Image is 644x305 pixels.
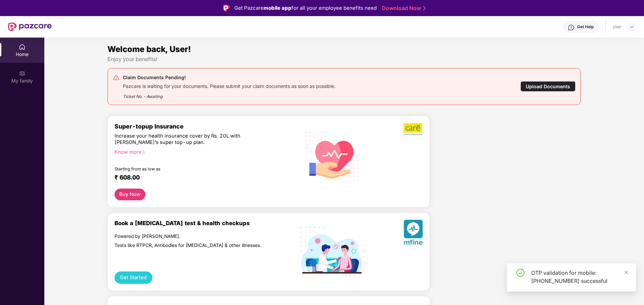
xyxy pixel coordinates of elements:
img: svg+xml;base64,PHN2ZyB4bWxucz0iaHR0cDovL3d3dy53My5vcmcvMjAwMC9zdmciIHhtbG5zOnhsaW5rPSJodHRwOi8vd3... [301,123,365,188]
img: svg+xml;base64,PHN2ZyBpZD0iSGVscC0zMngzMiIgeG1sbnM9Imh0dHA6Ly93d3cudzMub3JnLzIwMDAvc3ZnIiB3aWR0aD... [568,24,574,31]
img: svg+xml;base64,PHN2ZyB3aWR0aD0iMjAiIGhlaWdodD0iMjAiIHZpZXdCb3g9IjAgMCAyMCAyMCIgZmlsbD0ibm9uZSIgeG... [19,70,26,77]
img: svg+xml;base64,PHN2ZyBpZD0iRHJvcGRvd24tMzJ4MzIiIHhtbG5zPSJodHRwOi8vd3d3LnczLm9yZy8yMDAwL3N2ZyIgd2... [629,24,635,30]
div: Super-topup Insurance [114,123,294,130]
div: Enjoy your benefits! [107,56,581,63]
div: OTP validation for mobile: [PHONE_NUMBER] successful [531,269,628,285]
span: close [624,270,629,275]
div: Powered by [PERSON_NAME]. [114,233,265,239]
div: ₹ 608.00 [114,174,288,182]
span: Welcome back, User! [107,44,191,54]
div: Get Pazcare for all your employee benefits need [234,4,377,12]
div: Book a [MEDICAL_DATA] test & health checkups [114,220,294,226]
div: User [613,24,622,30]
div: Increase your health insurance cover by Rs. 20L with [PERSON_NAME]’s super top-up plan. [114,133,265,146]
img: Stroke [423,5,426,12]
button: Buy Now [114,189,145,200]
img: svg+xml;base64,PHN2ZyB4bWxucz0iaHR0cDovL3d3dy53My5vcmcvMjAwMC9zdmciIHdpZHRoPSIxOTIiIGhlaWdodD0iMT... [301,227,365,276]
div: Starting from as low as [114,166,266,171]
strong: mobile app [264,5,291,11]
div: Upload Documents [520,81,576,92]
div: Get Help [577,24,594,30]
img: svg+xml;base64,PHN2ZyBpZD0iSG9tZSIgeG1sbnM9Imh0dHA6Ly93d3cudzMub3JnLzIwMDAvc3ZnIiB3aWR0aD0iMjAiIG... [19,44,26,50]
img: b5dec4f62d2307b9de63beb79f102df3.png [404,123,423,136]
div: Ticket No. - Awaiting [123,89,335,100]
span: right [142,150,145,154]
img: New Pazcare Logo [8,22,52,31]
img: Logo [223,5,230,11]
a: Download Now [382,5,424,12]
button: Get Started [114,271,152,284]
div: Claim Documents Pending! [123,73,335,82]
div: Know more [114,149,290,154]
div: Pazcare is waiting for your documents. Please submit your claim documents as soon as possible. [123,82,335,89]
img: svg+xml;base64,PHN2ZyB4bWxucz0iaHR0cDovL3d3dy53My5vcmcvMjAwMC9zdmciIHdpZHRoPSIyNCIgaGVpZ2h0PSIyNC... [113,74,120,81]
div: Tests like RTPCR, Antibodies for [MEDICAL_DATA] & other illnesses. [114,242,265,248]
span: check-circle [516,269,524,277]
img: svg+xml;base64,PHN2ZyB4bWxucz0iaHR0cDovL3d3dy53My5vcmcvMjAwMC9zdmciIHhtbG5zOnhsaW5rPSJodHRwOi8vd3... [404,220,423,248]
